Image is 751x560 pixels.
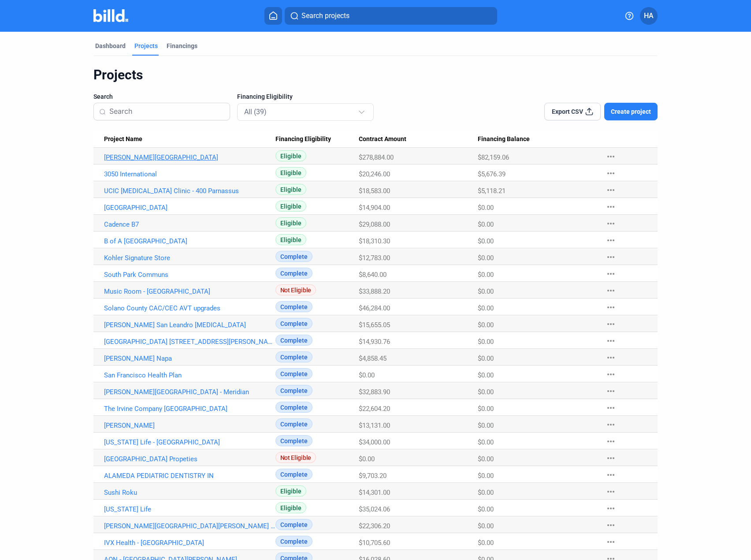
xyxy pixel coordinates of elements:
[604,103,658,120] button: Create project
[606,302,616,313] mat-icon: more_horiz
[104,539,275,547] a: IVX Health - [GEOGRAPHIC_DATA]
[275,284,316,295] span: Not Eligible
[275,351,312,362] span: Complete
[478,355,494,362] span: $0.00
[104,254,275,262] a: Kohler Signature Store
[606,269,616,279] mat-icon: more_horiz
[104,472,275,480] a: ALAMEDA PEDIATRIC DENTISTRY IN
[606,319,616,329] mat-icon: more_horiz
[167,41,197,50] div: Financings
[359,187,390,195] span: $18,583.00
[478,438,494,446] span: $0.00
[275,318,312,329] span: Complete
[359,321,390,329] span: $15,655.05
[478,237,494,245] span: $0.00
[104,355,275,362] a: [PERSON_NAME] Napa
[359,539,390,547] span: $10,705.60
[275,519,312,530] span: Complete
[104,371,275,379] a: San Francisco Health Plan
[544,103,601,120] button: Export CSV
[275,536,312,547] span: Complete
[359,271,387,279] span: $8,640.00
[275,201,306,212] span: Eligible
[606,151,616,162] mat-icon: more_horiz
[275,335,312,346] span: Complete
[606,202,616,212] mat-icon: more_horiz
[109,102,224,121] input: Search
[478,405,494,413] span: $0.00
[359,220,390,228] span: $29,088.00
[93,9,128,22] img: Billd Company Logo
[606,503,616,514] mat-icon: more_horiz
[93,92,113,101] span: Search
[644,11,654,21] span: HA
[640,7,658,25] button: HA
[104,455,275,463] a: [GEOGRAPHIC_DATA] Propeties
[478,153,509,161] span: $82,159.06
[359,237,390,245] span: $18,310.30
[359,153,394,161] span: $278,884.00
[606,453,616,463] mat-icon: more_horiz
[104,187,275,195] a: UCIC [MEDICAL_DATA] Clinic - 400 Parnassus
[606,419,616,430] mat-icon: more_horiz
[359,355,387,362] span: $4,858.45
[275,135,331,143] span: Financing Eligibility
[275,452,316,463] span: Not Eligible
[606,369,616,380] mat-icon: more_horiz
[275,135,359,143] div: Financing Eligibility
[275,251,312,262] span: Complete
[606,386,616,396] mat-icon: more_horiz
[104,405,275,413] a: The Irvine Company [GEOGRAPHIC_DATA]
[93,67,658,83] div: Projects
[606,185,616,195] mat-icon: more_horiz
[104,287,275,295] a: Music Room - [GEOGRAPHIC_DATA]
[359,371,375,379] span: $0.00
[359,170,390,178] span: $20,246.00
[359,304,390,312] span: $46,284.00
[275,234,306,245] span: Eligible
[478,254,494,262] span: $0.00
[606,352,616,363] mat-icon: more_horiz
[359,135,406,143] span: Contract Amount
[104,338,275,346] a: [GEOGRAPHIC_DATA] [STREET_ADDRESS][PERSON_NAME]
[478,472,494,480] span: $0.00
[359,455,375,463] span: $0.00
[104,204,275,212] a: [GEOGRAPHIC_DATA]
[104,388,275,396] a: [PERSON_NAME][GEOGRAPHIC_DATA] - Meridian
[275,368,312,379] span: Complete
[478,505,494,513] span: $0.00
[359,489,390,497] span: $14,301.00
[104,489,275,497] a: Sushi Roku
[478,304,494,312] span: $0.00
[275,268,312,279] span: Complete
[606,336,616,346] mat-icon: more_horiz
[606,218,616,229] mat-icon: more_horiz
[359,422,390,429] span: $13,131.00
[359,505,390,513] span: $35,024.06
[359,204,390,212] span: $14,904.00
[478,135,597,143] div: Financing Balance
[275,167,306,178] span: Eligible
[275,217,306,228] span: Eligible
[104,220,275,228] a: Cadence B7
[301,11,349,21] span: Search projects
[275,418,312,429] span: Complete
[104,522,275,530] a: [PERSON_NAME][GEOGRAPHIC_DATA][PERSON_NAME] [STREET_ADDRESS]
[359,522,390,530] span: $22,306.20
[606,252,616,262] mat-icon: more_horiz
[611,107,651,116] span: Create project
[275,502,306,513] span: Eligible
[478,522,494,530] span: $0.00
[104,153,275,161] a: [PERSON_NAME][GEOGRAPHIC_DATA]
[606,470,616,480] mat-icon: more_horiz
[606,235,616,246] mat-icon: more_horiz
[244,108,267,116] mat-select-trigger: All (39)
[104,304,275,312] a: Solano County CAC/CEC AVT upgrades
[275,184,306,195] span: Eligible
[478,489,494,497] span: $0.00
[104,422,275,429] a: [PERSON_NAME]
[552,107,583,116] span: Export CSV
[606,486,616,497] mat-icon: more_horiz
[285,7,497,25] button: Search projects
[606,403,616,413] mat-icon: more_horiz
